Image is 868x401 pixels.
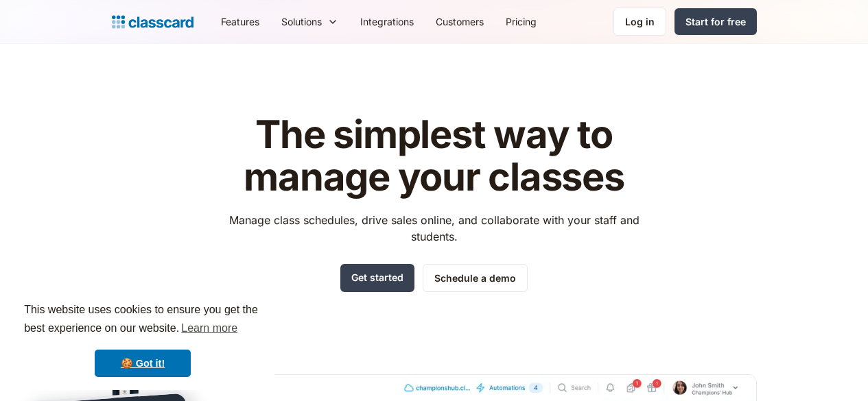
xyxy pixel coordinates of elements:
div: Solutions [281,14,322,29]
a: Pricing [495,6,548,37]
a: Schedule a demo [423,264,528,292]
a: Features [210,6,270,37]
div: cookieconsent [11,289,274,390]
a: Log in [613,8,666,36]
div: Log in [625,14,655,29]
a: home [112,12,193,32]
a: Start for free [675,8,757,35]
span: This website uses cookies to ensure you get the best experience on our website. [24,302,261,339]
a: Customers [425,6,495,37]
p: Manage class schedules, drive sales online, and collaborate with your staff and students. [216,212,652,245]
div: Solutions [270,6,349,37]
a: Integrations [349,6,425,37]
h1: The simplest way to manage your classes [216,114,652,198]
a: learn more about cookies [179,318,239,339]
a: Get started [340,264,414,292]
div: Start for free [685,14,746,29]
a: dismiss cookie message [95,350,191,377]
